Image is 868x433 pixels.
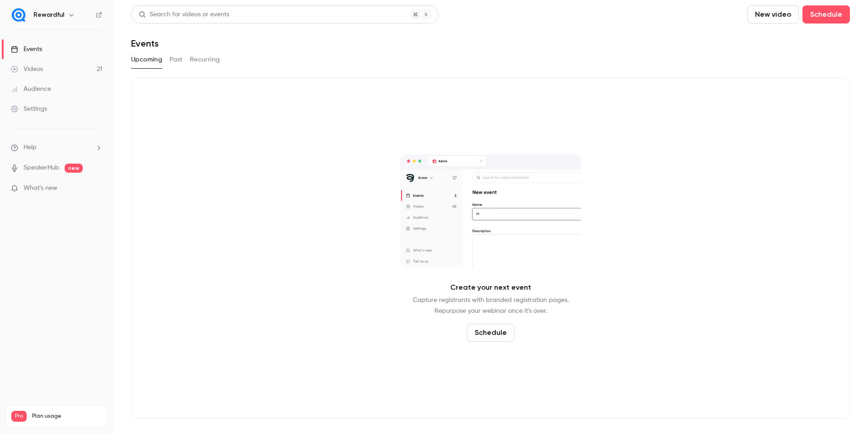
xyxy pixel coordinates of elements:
button: Schedule [802,5,850,24]
div: Search for videos or events [139,10,229,19]
button: Upcoming [131,52,162,67]
button: New video [747,5,799,24]
h6: Rewardful [33,10,64,19]
span: Plan usage [32,413,102,420]
button: Recurring [190,52,220,67]
div: Events [11,45,42,54]
iframe: Noticeable Trigger [91,184,102,193]
div: Settings [11,104,47,113]
div: Audience [11,85,51,94]
button: Past [170,52,183,67]
p: Create your next event [450,282,531,293]
span: Pro [11,411,27,422]
button: Schedule [467,324,514,342]
li: help-dropdown-opener [11,143,102,152]
p: Capture registrants with branded registration pages. Repurpose your webinar once it's over. [413,295,569,316]
span: Help [24,143,37,152]
h1: Events [131,38,159,49]
span: What's new [24,184,57,193]
div: Videos [11,65,43,74]
span: new [65,164,83,173]
a: SpeakerHub [24,163,59,173]
img: Rewardful [11,8,26,22]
